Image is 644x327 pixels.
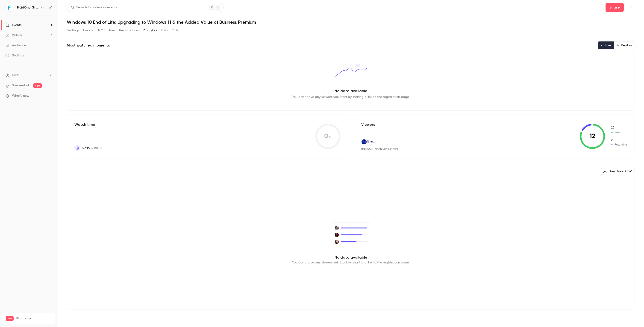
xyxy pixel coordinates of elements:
[161,27,168,34] button: Polls
[611,138,627,142] span: Returning
[611,126,627,130] span: New
[601,168,635,175] button: Download CSV
[82,145,90,151] span: 59:19
[12,93,29,98] span: What's new
[12,83,30,88] a: SpeakerHub
[172,27,178,34] button: CTA
[335,255,367,260] p: No data available
[6,23,21,27] div: Events
[67,27,79,34] button: Settings
[6,73,52,78] li: help-dropdown-opener
[143,27,158,34] button: Analytics
[292,95,409,99] p: You don't have any viewers yet. Start by sharing a link to the registration page.
[598,41,614,49] button: Live
[335,88,367,94] p: No data available
[361,147,398,151] div: ,
[67,43,110,48] h2: Most watched moments
[6,33,22,38] div: Videos
[611,130,627,134] span: New
[97,27,115,34] button: UTM builder
[12,73,19,78] span: Help
[331,222,371,247] img: No viewers
[6,53,24,58] div: Settings
[17,5,39,10] h6: FluidOne Group
[369,139,374,144] img: ptlengines.com
[119,27,140,34] button: Registrations
[362,139,367,144] img: nebula-partners.com
[614,41,635,49] button: Replay
[606,3,624,12] button: Share
[361,122,375,127] p: Viewers
[74,122,102,127] p: Watch time
[384,148,398,150] a: and others
[47,94,52,98] iframe: Noticeable Trigger
[611,143,627,147] span: Returning
[6,43,26,48] div: Audience
[83,27,93,34] button: Emails
[67,19,635,25] h1: Windows 10 End of Life: Upgrading to Windows 11 & the Added Value of Business Premium
[361,147,383,150] span: [PERSON_NAME]
[6,316,14,321] span: Pro
[71,5,117,10] div: Search for videos or events
[6,4,13,11] img: FluidOne Group
[33,83,42,88] span: new
[82,145,102,151] p: of 00:00
[365,139,370,144] img: trtest.com
[292,260,409,265] p: You don't have any viewers yet. Start by sharing a link to the registration page.
[16,317,52,320] span: Plan usage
